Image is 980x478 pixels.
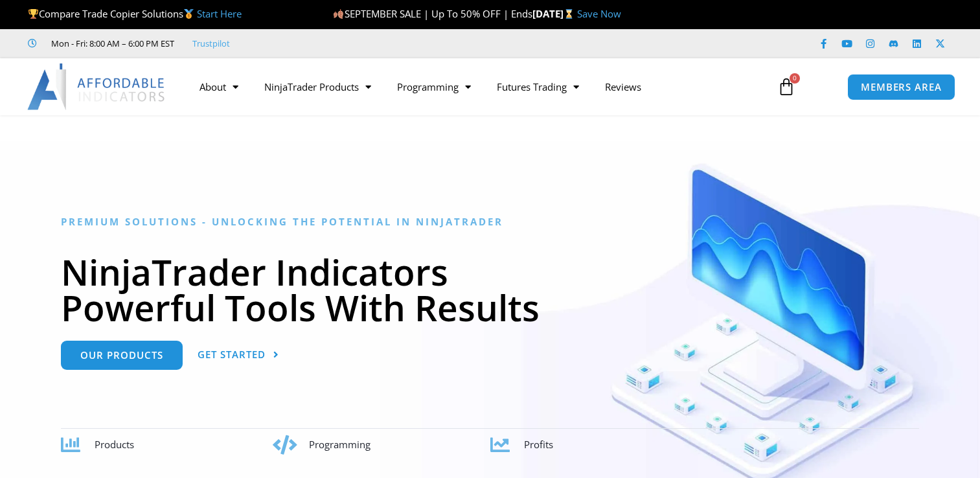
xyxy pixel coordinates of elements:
h6: Premium Solutions - Unlocking the Potential in NinjaTrader [61,216,919,228]
img: ⌛ [564,9,574,19]
a: 0 [758,68,815,106]
img: 🏆 [28,9,38,19]
a: NinjaTrader Products [251,72,384,102]
span: 0 [790,73,800,84]
span: SEPTEMBER SALE | Up To 50% OFF | Ends [333,7,532,20]
a: Get Started [198,341,279,370]
span: Get Started [198,350,266,359]
img: LogoAI | Affordable Indicators – NinjaTrader [27,63,166,110]
span: Our Products [80,350,163,360]
span: Compare Trade Copier Solutions [28,7,242,20]
img: 🥇 [184,9,194,19]
span: Products [95,438,134,451]
a: About [187,72,251,102]
span: Mon - Fri: 8:00 AM – 6:00 PM EST [48,36,174,51]
h1: NinjaTrader Indicators Powerful Tools With Results [61,254,919,325]
a: MEMBERS AREA [847,74,955,100]
a: Save Now [577,7,621,20]
strong: [DATE] [532,7,577,20]
nav: Menu [187,72,765,102]
a: Futures Trading [484,72,592,102]
span: Programming [309,438,370,451]
img: 🍂 [334,9,343,19]
a: Trustpilot [192,36,230,51]
span: MEMBERS AREA [861,82,942,92]
a: Reviews [592,72,654,102]
a: Programming [384,72,484,102]
a: Start Here [197,7,242,20]
span: Profits [524,438,553,451]
a: Our Products [61,341,183,370]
